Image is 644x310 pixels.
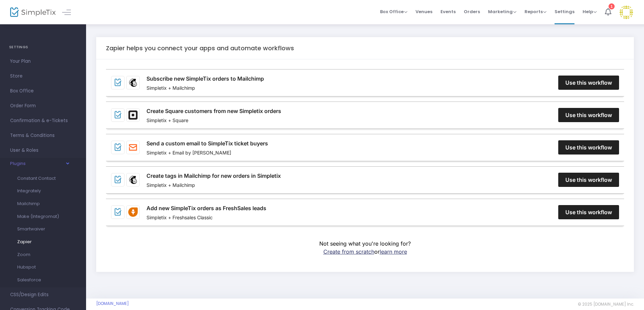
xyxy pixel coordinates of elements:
[12,172,64,185] a: Constant Contact
[609,3,615,9] div: 1
[12,235,64,248] a: Zapier
[464,3,480,20] span: Orders
[578,302,634,307] span: © 2025 [DOMAIN_NAME] Inc.
[583,8,597,15] span: Help
[525,8,546,15] span: Reports
[555,3,574,20] span: Settings
[10,72,76,81] span: Store
[96,301,129,306] a: [DOMAIN_NAME]
[380,8,407,15] span: Box Office
[106,45,294,52] h5: Zapier helps you connect your apps and automate workflows
[12,197,64,210] a: Mailchimp
[12,223,64,235] a: Smartwaiver
[12,210,64,223] a: Make (Integromat)
[9,40,77,54] h4: SETTINGS
[17,175,56,181] span: Constant Contact
[10,290,76,299] span: CSS/Design Edits
[12,185,64,197] a: Integrately
[17,200,40,207] span: Mailchimp
[488,8,516,15] span: Marketing
[17,226,45,232] span: Smartwaiver
[12,248,64,261] a: Zoom
[17,238,32,245] span: Zapier
[17,251,30,258] span: Zoom
[415,3,432,20] span: Venues
[17,213,59,220] span: Make (Integromat)
[10,57,76,66] span: Your Plan
[10,161,69,170] button: Plugins
[10,87,76,95] span: Box Office
[17,277,41,283] span: Salesforce
[12,170,64,288] ul: Plugins
[10,131,76,140] span: Terms & Conditions
[17,264,36,270] span: Hubspot
[10,146,76,155] span: User & Roles
[12,261,64,274] a: Hubspot
[10,102,76,110] span: Order Form
[12,274,64,286] a: Salesforce
[17,188,41,194] span: Integrately
[440,3,456,20] span: Events
[10,116,76,125] span: Confirmation & e-Tickets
